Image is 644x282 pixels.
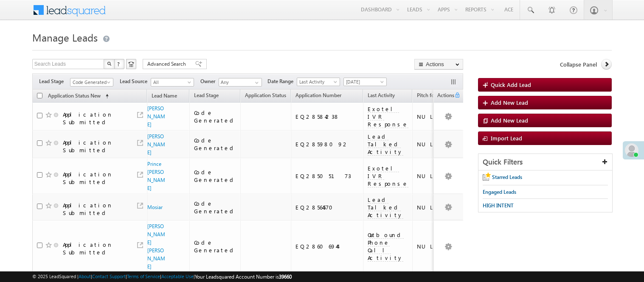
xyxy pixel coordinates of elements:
[63,170,127,186] div: Application Submitted
[70,78,113,87] a: Code Generated
[44,91,113,102] a: Application Status New (sorted ascending)
[250,78,261,87] a: Show All Items
[433,91,454,102] span: Actions
[483,202,514,209] span: HIGH INTENT
[297,78,340,86] a: Last Activity
[413,91,449,102] a: Pitch for MF
[127,274,160,279] a: Terms of Service
[63,139,127,154] div: Application Submitted
[147,133,165,156] a: [PERSON_NAME]
[219,78,262,87] input: Type to Search
[194,109,236,124] div: Code Generated
[492,174,522,180] span: Starred Leads
[194,137,236,152] div: Code Generated
[194,168,236,184] div: Code Generated
[291,91,346,102] a: Application Number
[295,140,359,148] div: EQ28598092
[491,134,522,142] span: Import Lead
[478,154,612,170] div: Quick Filters
[295,243,359,250] div: EQ28606944
[417,172,445,180] div: NULL
[147,204,163,210] a: Mosiar
[151,78,194,87] a: All
[92,274,126,279] a: Contact Support
[194,92,219,98] span: Lead Stage
[147,60,188,68] span: Advanced Search
[414,59,463,70] button: Actions
[368,105,408,128] span: Exotel IVR Response
[102,93,109,100] span: (sorted ascending)
[147,161,165,191] a: Prince [PERSON_NAME]
[295,172,359,180] div: EQ28505173
[79,274,91,279] a: About
[368,165,408,187] span: Exotel IVR Response
[32,273,292,281] span: © 2025 LeadSquared | | | | |
[194,200,236,215] div: Code Generated
[200,78,219,85] span: Owner
[195,274,292,280] span: Your Leadsquared Account Number is
[297,78,337,86] span: Last Activity
[368,133,403,156] span: Lead Talked Activity
[295,92,341,98] span: Application Number
[147,105,165,128] a: [PERSON_NAME]
[295,204,359,211] div: EQ28564570
[114,59,124,69] button: ?
[368,231,404,262] span: Outbound Phone Call Activity
[417,92,444,98] span: Pitch for MF
[194,239,236,254] div: Code Generated
[32,31,98,44] span: Manage Leads
[151,78,191,86] span: All
[245,92,286,98] span: Application Status
[491,81,531,88] span: Quick Add Lead
[161,274,194,279] a: Acceptable Use
[267,78,297,85] span: Date Range
[241,91,290,102] a: Application Status
[344,78,384,86] span: [DATE]
[295,113,359,120] div: EQ28584238
[107,61,111,66] img: Search
[63,111,127,126] div: Application Submitted
[190,91,223,102] a: Lead Stage
[37,93,42,98] input: Check all records
[48,92,101,99] span: Application Status New
[120,78,151,85] span: Lead Source
[560,61,597,68] span: Collapse Panel
[491,99,528,106] span: Add New Lead
[491,117,528,124] span: Add New Lead
[417,113,445,120] div: NULL
[343,78,387,86] a: [DATE]
[63,241,127,256] div: Application Submitted
[483,189,516,195] span: Engaged Leads
[417,243,445,250] div: NULL
[417,204,445,211] div: NULL
[117,60,121,67] span: ?
[39,78,70,85] span: Lead Stage
[147,91,181,102] a: Lead Name
[363,91,399,102] a: Last Activity
[279,274,292,280] span: 39660
[417,140,445,148] div: NULL
[63,201,127,217] div: Application Submitted
[368,196,403,219] span: Lead Talked Activity
[147,223,165,270] a: [PERSON_NAME] [PERSON_NAME]
[70,78,111,86] span: Code Generated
